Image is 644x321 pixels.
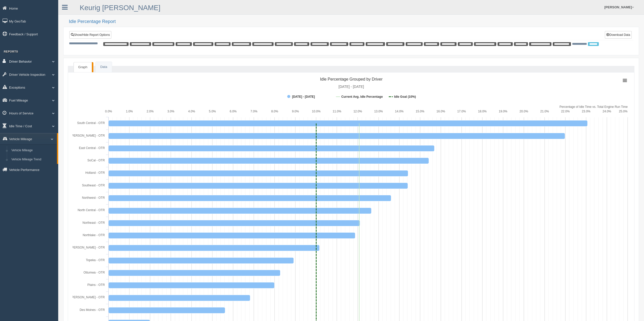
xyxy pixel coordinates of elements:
text: 22.0% [561,110,570,113]
tspan: SoCal - OTR [87,159,105,162]
tspan: [DATE] - [DATE] [339,85,364,89]
tspan: North Central - OTR [78,208,105,212]
text: 19.0% [499,110,507,113]
text: 14.0% [395,110,404,113]
tspan: East Central - OTR [79,146,105,150]
tspan: South Central - OTR [77,121,105,125]
a: Keurig [PERSON_NAME] [80,4,160,12]
text: 6.0% [230,110,237,113]
a: Show/Hide Report Options [69,31,111,39]
a: Vehicle Mileage [9,146,57,155]
tspan: Current Avg. Idle Percentage [341,95,383,98]
text: 7.0% [251,110,258,113]
tspan: Idle Goal (10%) [394,95,416,98]
text: 13.0% [374,110,383,113]
text: 20.0% [520,110,528,113]
tspan: Ottumwa - OTR [84,271,105,274]
text: 23.0% [582,110,590,113]
tspan: Idle Percentage Grouped by Driver [320,77,383,81]
text: 12.0% [353,110,362,113]
text: 0.0% [105,110,112,113]
text: 2.0% [147,110,154,113]
text: 5.0% [209,110,216,113]
text: 11.0% [333,110,341,113]
text: 3.0% [167,110,174,113]
tspan: Northwest - OTR [82,196,105,200]
tspan: Des Moines - OTR [80,308,105,312]
tspan: Northeast - OTR [82,221,105,225]
a: Vehicle Mileage Trend [9,155,57,164]
tspan: Southeast - OTR [82,184,105,187]
text: 16.0% [437,110,445,113]
text: 18.0% [478,110,487,113]
text: 21.0% [540,110,549,113]
tspan: Percentage of Idle Time vs. Total Engine Run Time [559,105,628,109]
a: Data [96,62,112,72]
h2: Idle Percentage Report [69,19,639,24]
a: Graph [74,62,92,72]
text: 8.0% [271,110,278,113]
text: 24.0% [603,110,611,113]
tspan: South St [PERSON_NAME] - OTR [58,295,105,299]
button: Download Data [605,31,632,39]
text: 15.0% [416,110,424,113]
tspan: Holland - OTR [85,171,105,175]
text: 4.0% [188,110,195,113]
tspan: Northlake - OTR [83,233,105,237]
tspan: [DATE] - [DATE] [292,95,315,98]
text: 10.0% [312,110,320,113]
tspan: [PERSON_NAME] - OTR [71,246,105,249]
tspan: Topeka - OTR [86,258,105,262]
text: 1.0% [126,110,133,113]
text: 25.0% [619,110,627,113]
tspan: Mount [PERSON_NAME] - OTR [61,134,105,137]
text: 17.0% [457,110,466,113]
text: 9.0% [292,110,299,113]
tspan: Plains - OTR [87,283,105,287]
